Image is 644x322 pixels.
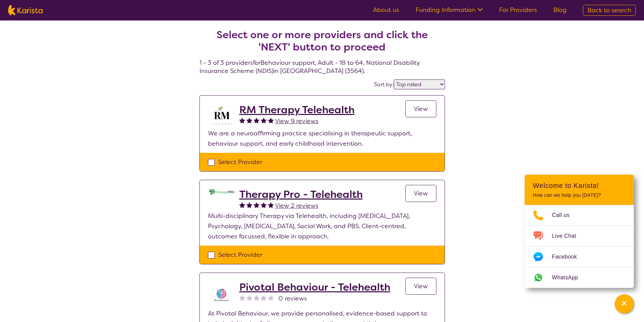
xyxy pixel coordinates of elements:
[254,117,259,123] img: fullstar
[275,116,318,126] a: View 9 reviews
[525,267,634,288] a: Web link opens in a new tab.
[499,6,537,14] a: For Providers
[261,117,267,123] img: fullstar
[552,273,586,283] span: WhatsApp
[208,128,436,149] p: We are a neuroaffirming practice specialising in therapeutic support, behaviour support, and earl...
[405,185,436,202] a: View
[239,117,245,123] img: fullstar
[525,205,634,288] ul: Choose channel
[208,29,437,53] h2: Select one or more providers and click the 'NEXT' button to proceed
[246,117,252,123] img: fullstar
[533,192,626,198] p: How can we help you [DATE]?
[373,6,399,14] a: About us
[8,5,43,15] img: Karista logo
[525,175,634,288] div: Channel Menu
[553,6,567,14] a: Blog
[208,281,235,308] img: s8av3rcikle0tbnjpqc8.png
[275,117,318,125] span: View 9 reviews
[239,295,245,301] img: nonereviewstar
[405,100,436,117] a: View
[533,181,626,190] h2: Welcome to Karista!
[587,6,631,14] span: Back to search
[279,293,307,304] span: 0 reviews
[268,202,274,208] img: fullstar
[208,188,235,196] img: lehxprcbtunjcwin5sb4.jpg
[552,252,585,262] span: Facebook
[246,295,252,301] img: nonereviewstar
[268,117,274,123] img: fullstar
[208,104,235,128] img: b3hjthhf71fnbidirs13.png
[583,5,636,16] a: Back to search
[199,12,445,75] h4: 1 - 3 of 3 providers for Behaviour support , Adult - 18 to 64 , National Disability Insurance Sch...
[208,211,436,241] p: Multi-disciplinary Therapy via Telehealth, including [MEDICAL_DATA], Psychology, [MEDICAL_DATA], ...
[552,210,578,220] span: Call us
[239,281,390,293] a: Pivotal Behaviour - Telehealth
[416,6,483,14] a: Funding Information
[275,202,318,210] span: View 2 reviews
[552,231,584,241] span: Live Chat
[239,104,355,116] a: RM Therapy Telehealth
[414,282,428,290] span: View
[254,202,259,208] img: fullstar
[254,295,259,301] img: nonereviewstar
[246,202,252,208] img: fullstar
[414,189,428,197] span: View
[275,201,318,211] a: View 2 reviews
[414,105,428,113] span: View
[374,81,394,88] label: Sort by:
[615,294,634,313] button: Channel Menu
[239,202,245,208] img: fullstar
[261,295,267,301] img: nonereviewstar
[405,278,436,295] a: View
[239,188,363,201] a: Therapy Pro - Telehealth
[261,202,267,208] img: fullstar
[268,295,274,301] img: nonereviewstar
